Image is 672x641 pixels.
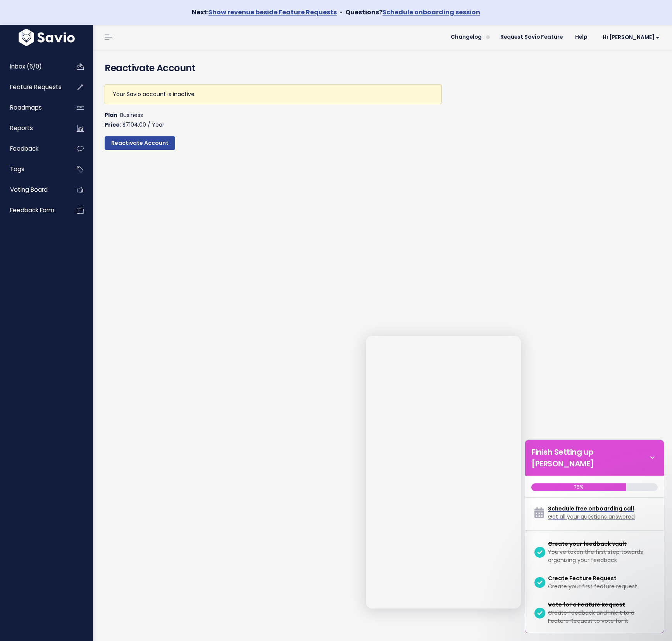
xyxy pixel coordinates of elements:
[548,601,625,608] span: Vote for a Feature Request
[192,8,337,17] strong: Next:
[531,446,647,469] h5: Finish Setting up [PERSON_NAME]
[17,29,77,46] img: logo-white.9d6f32f41409.svg
[2,99,64,117] a: Roadmaps
[10,103,42,112] span: Roadmaps
[548,583,637,590] span: Create your first feature request
[548,574,617,582] span: Create Feature Request
[2,160,64,178] a: Tags
[383,8,480,17] a: Schedule onboarding session
[2,181,64,199] a: Voting Board
[603,34,660,40] span: Hi [PERSON_NAME]
[105,61,660,75] h4: Reactivate Account
[531,502,658,524] a: Schedule free onboarding call Get all your questions answered
[10,83,62,91] span: Feature Requests
[208,8,337,17] a: Show revenue beside Feature Requests
[2,58,64,76] a: Inbox (6/0)
[593,31,666,43] a: Hi [PERSON_NAME]
[2,140,64,158] a: Feedback
[548,548,643,564] span: You've taken the first step towards organizing your feedback
[340,8,342,17] span: •
[548,609,634,625] span: Create Feedback and link it to a Feature Request to vote for it
[548,505,634,512] span: Schedule free onboarding call
[10,165,24,173] span: Tags
[105,111,117,119] strong: Plan
[451,34,482,40] span: Changelog
[105,121,120,129] strong: Price
[366,336,521,608] iframe: Intercom live chat
[10,186,48,194] span: Voting Board
[345,8,480,17] strong: Questions?
[569,31,593,43] a: Help
[494,31,569,43] a: Request Savio Feature
[105,84,442,104] div: Your Savio account is inactive.
[2,78,64,96] a: Feature Requests
[548,513,635,521] span: Get all your questions answered
[10,206,54,214] span: Feedback form
[105,136,175,150] input: Reactivate Account
[548,540,627,548] span: Create your feedback vault
[2,201,64,219] a: Feedback form
[10,124,33,132] span: Reports
[10,62,42,70] span: Inbox (6/0)
[531,483,626,491] div: 75%
[2,119,64,137] a: Reports
[10,144,38,153] span: Feedback
[105,110,442,130] p: : Business : $7104.00 / Year
[502,615,521,633] iframe: Intercom live chat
